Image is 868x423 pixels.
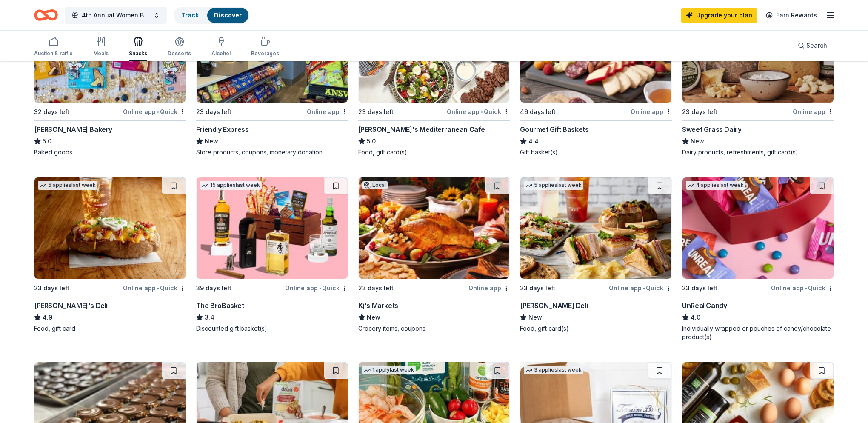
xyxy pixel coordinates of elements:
div: Auction & raffle [34,50,73,57]
a: Image for Kj's MarketsLocal23 days leftOnline appKj's MarketsNewGrocery items, coupons [358,177,510,333]
a: Image for McAlister's Deli5 applieslast week23 days leftOnline app•Quick[PERSON_NAME] DeliNewFood... [520,177,672,333]
a: Upgrade your plan [681,8,757,23]
button: Desserts [168,33,191,61]
button: Auction & raffle [34,33,73,61]
div: Food, gift card(s) [520,324,672,333]
div: Food, gift card [34,324,186,333]
div: Sweet Grass Dairy [682,124,741,134]
div: 3 applies last week [524,366,583,374]
a: Image for Jason's Deli5 applieslast week23 days leftOnline app•Quick[PERSON_NAME]'s Deli4.9Food, ... [34,177,186,333]
span: 3.4 [205,312,214,323]
div: [PERSON_NAME] Deli [520,300,588,311]
div: UnReal Candy [682,300,727,311]
div: Grocery items, coupons [358,324,510,333]
div: 39 days left [196,283,231,293]
img: Image for Jason's Deli [34,177,186,279]
div: Local [362,181,388,189]
div: 23 days left [358,283,394,293]
a: Image for UnReal Candy4 applieslast week23 days leftOnline app•QuickUnReal Candy4.0Individually w... [682,177,834,341]
span: Search [806,40,827,51]
button: Alcohol [211,33,231,61]
button: Beverages [251,33,279,61]
div: Online app Quick [123,106,186,117]
button: Snacks [129,33,147,61]
span: 5.0 [43,136,51,146]
div: Desserts [168,50,191,57]
span: • [805,285,807,292]
div: Baked goods [34,148,186,157]
div: 32 days left [34,107,69,117]
div: [PERSON_NAME]'s Mediterranean Cafe [358,124,485,134]
span: 4.0 [691,312,700,323]
div: Kj's Markets [358,300,398,311]
div: 23 days left [196,107,231,117]
a: Image for Bobo's Bakery4 applieslast week32 days leftOnline app•Quick[PERSON_NAME] Bakery5.0Baked... [34,1,186,157]
button: 4th Annual Women Blessing Women Conference [65,7,167,24]
a: Image for The BroBasket15 applieslast week39 days leftOnline app•QuickThe BroBasket3.4Discounted ... [196,177,348,333]
div: Online app [307,106,348,117]
span: 5.0 [367,136,376,146]
a: Image for Friendly ExpressLocal23 days leftOnline appFriendly ExpressNewStore products, coupons, ... [196,1,348,157]
span: • [643,285,645,292]
div: The BroBasket [196,300,244,311]
img: Image for Kj's Markets [359,177,510,279]
button: Search [791,37,834,54]
div: Meals [93,50,108,57]
span: • [481,109,483,115]
span: New [367,312,380,323]
span: 4.4 [528,136,539,146]
span: New [205,136,218,146]
div: 23 days left [358,107,394,117]
div: 23 days left [682,107,717,117]
img: Image for McAlister's Deli [520,177,671,279]
div: Gourmet Gift Baskets [520,124,588,134]
span: 4th Annual Women Blessing Women Conference [82,10,150,20]
span: New [691,136,704,146]
a: Image for Sweet Grass DairyLocal23 days leftOnline appSweet Grass DairyNewDairy products, refresh... [682,1,834,157]
span: • [157,285,159,292]
div: [PERSON_NAME]'s Deli [34,300,108,311]
button: TrackDiscover [174,7,249,24]
a: Track [181,11,199,19]
img: Image for The BroBasket [197,177,348,279]
div: 5 applies last week [524,181,583,190]
div: Online app Quick [609,283,672,293]
div: Online app [468,283,510,293]
div: Individually wrapped or pouches of candy/chocolate product(s) [682,324,834,341]
div: 23 days left [520,283,555,293]
div: 1 apply last week [362,366,416,374]
span: 4.9 [43,312,52,323]
div: 23 days left [682,283,717,293]
div: Gift basket(s) [520,148,672,157]
span: New [528,312,542,323]
a: Earn Rewards [761,8,822,23]
div: Beverages [251,50,279,57]
div: Dairy products, refreshments, gift card(s) [682,148,834,157]
a: Discover [214,11,242,19]
div: Food, gift card(s) [358,148,510,157]
span: • [319,285,321,292]
div: Snacks [129,50,147,57]
div: Friendly Express [196,124,249,134]
div: Online app Quick [447,106,510,117]
div: 4 applies last week [686,181,745,190]
a: Image for Taziki's Mediterranean Cafe5 applieslast week23 days leftOnline app•Quick[PERSON_NAME]'... [358,1,510,157]
a: Image for Gourmet Gift Baskets13 applieslast week46 days leftOnline appGourmet Gift Baskets4.4Gif... [520,1,672,157]
div: Online app Quick [123,283,186,293]
div: Online app Quick [285,283,348,293]
div: Online app [793,106,834,117]
img: Image for UnReal Candy [682,177,834,279]
div: Store products, coupons, monetary donation [196,148,348,157]
div: 15 applies last week [200,181,262,190]
div: [PERSON_NAME] Bakery [34,124,112,134]
div: 46 days left [520,107,556,117]
div: 5 applies last week [38,181,97,190]
span: • [157,109,159,115]
div: Online app Quick [771,283,834,293]
div: Discounted gift basket(s) [196,324,348,333]
a: Home [34,5,58,25]
div: 23 days left [34,283,69,293]
div: Alcohol [211,50,231,57]
div: Online app [631,106,672,117]
button: Meals [93,33,108,61]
